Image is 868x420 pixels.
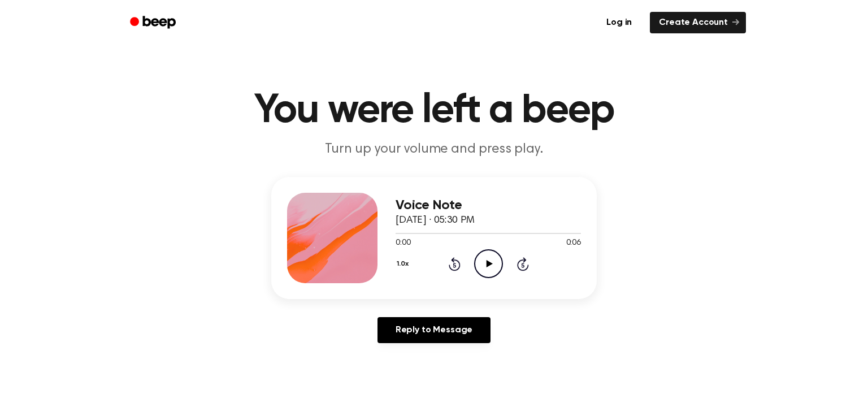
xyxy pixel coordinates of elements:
h3: Voice Note [396,198,581,213]
span: [DATE] · 05:30 PM [396,215,475,226]
h1: You were left a beep [145,90,723,131]
a: Beep [122,12,186,34]
p: Turn up your volume and press play. [217,140,651,159]
span: 0:00 [396,237,410,249]
a: Create Account [650,12,746,33]
a: Reply to Message [377,317,491,343]
a: Log in [595,10,643,36]
button: 1.0x [396,254,413,274]
span: 0:06 [566,237,581,249]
